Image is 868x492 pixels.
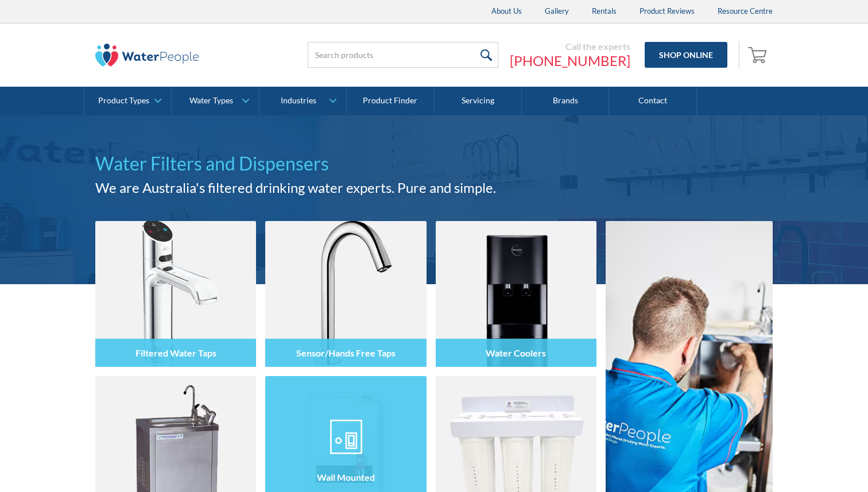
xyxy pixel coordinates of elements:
[748,45,770,64] img: shopping cart
[84,87,171,115] a: Product Types
[317,471,375,482] h4: Wall Mounted
[98,96,149,106] div: Product Types
[95,221,256,367] img: Filtered Water Taps
[486,347,546,358] h4: Water Coolers
[435,87,522,115] a: Servicing
[745,41,773,69] a: Open empty cart
[510,52,630,69] a: [PHONE_NUMBER]
[347,87,434,115] a: Product Finder
[436,221,596,367] img: Water Coolers
[510,41,630,52] div: Call the experts
[135,347,216,358] h4: Filtered Water Taps
[259,87,346,115] a: Industries
[609,87,696,115] a: Contact
[189,96,233,106] div: Water Types
[522,87,609,115] a: Brands
[265,221,426,367] img: Sensor/Hands Free Taps
[172,87,258,115] a: Water Types
[296,347,396,358] h4: Sensor/Hands Free Taps
[281,96,316,106] div: Industries
[645,42,727,68] a: Shop Online
[308,42,498,68] input: Search products
[95,44,199,67] img: The Water People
